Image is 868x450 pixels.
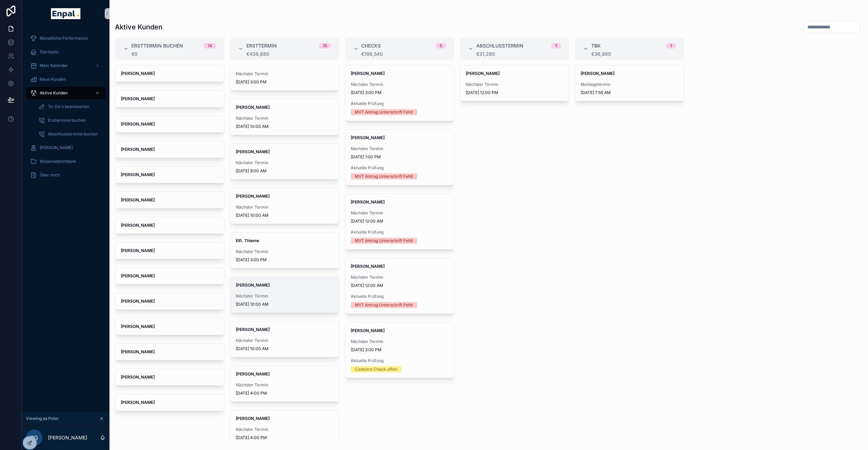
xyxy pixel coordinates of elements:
[115,267,224,284] a: [PERSON_NAME]
[121,324,155,329] strong: [PERSON_NAME]
[361,42,381,49] span: Checks
[236,302,334,307] span: [DATE] 10:00 AM
[236,249,334,254] span: Nächster Termin
[236,427,334,432] span: Nächster Termin
[236,238,259,243] strong: Elfi. Thieme
[115,242,224,259] a: [PERSON_NAME]
[121,197,155,202] strong: [PERSON_NAME]
[236,327,270,332] strong: [PERSON_NAME]
[115,191,224,209] a: [PERSON_NAME]
[236,105,270,110] strong: [PERSON_NAME]
[555,43,557,49] div: 1
[115,394,224,411] a: [PERSON_NAME]
[48,104,89,109] span: To-Do's beantworten
[236,435,334,440] span: [DATE] 4:00 PM
[466,71,500,76] strong: [PERSON_NAME]
[230,410,339,446] a: [PERSON_NAME]Nächster Termin[DATE] 4:00 PM
[345,129,454,185] a: [PERSON_NAME]Nächster Termin[DATE] 1:00 PMAktuelle PrüfungMVT Antrag Unterschrift Fehlt
[466,82,563,87] span: Nächster Termin
[115,343,224,360] a: [PERSON_NAME]
[476,42,523,49] span: Abschlusstermin
[40,63,68,68] span: Mein Kalender
[575,65,684,101] a: [PERSON_NAME]Montagetermin[DATE] 7:56 AM
[236,194,270,199] strong: [PERSON_NAME]
[351,328,385,333] strong: [PERSON_NAME]
[236,382,334,388] span: Nächster Termin
[40,145,73,150] span: [PERSON_NAME]
[115,65,224,82] a: [PERSON_NAME]
[323,43,327,49] div: 15
[351,165,449,171] span: Aktuelle Prüfung
[230,188,339,224] a: [PERSON_NAME]Nächster Termin[DATE] 10:00 AM
[121,223,155,228] strong: [PERSON_NAME]
[115,22,163,32] h1: Aktive Kunden
[115,116,224,133] a: [PERSON_NAME]
[361,51,446,57] div: €186,540
[115,141,224,158] a: [PERSON_NAME]
[236,71,334,77] span: Nächster Termin
[351,82,449,87] span: Nächster Termin
[236,124,334,129] span: [DATE] 10:00 AM
[246,51,331,57] div: €438,680
[351,283,449,288] span: [DATE] 12:00 AM
[48,434,87,441] p: [PERSON_NAME]
[236,346,334,352] span: [DATE] 10:00 AM
[230,366,339,402] a: [PERSON_NAME]Nächster Termin[DATE] 4:00 PM
[230,321,339,357] a: [PERSON_NAME]Nächster Termin[DATE] 10:00 AM
[115,293,224,310] a: [PERSON_NAME]
[48,131,98,137] span: Abschlusstermine buchen
[236,257,334,263] span: [DATE] 3:00 PM
[40,77,66,82] span: Neue Kunden
[121,121,155,127] strong: [PERSON_NAME]
[351,219,449,224] span: [DATE] 12:00 AM
[236,213,334,218] span: [DATE] 10:00 AM
[121,172,155,177] strong: [PERSON_NAME]
[351,199,385,204] strong: [PERSON_NAME]
[345,258,454,314] a: [PERSON_NAME]Nächster Termin[DATE] 12:00 AMAktuelle PrüfungMVT Antrag Unterschrift Fehlt
[670,43,672,49] div: 1
[230,277,339,313] a: [PERSON_NAME]Nächster Termin[DATE] 10:00 AM
[34,101,105,113] a: To-Do's beantworten
[355,366,397,372] div: Cadastre Check offen
[591,42,601,49] span: TBK
[351,229,449,235] span: Aktuelle Prüfung
[40,90,68,96] span: Aktive Kunden
[22,27,109,190] div: scrollable content
[351,275,449,280] span: Nächster Termin
[476,51,561,57] div: €31,280
[230,232,339,268] a: Elfi. ThiemeNächster Termin[DATE] 3:00 PM
[26,416,59,421] span: Viewing as Peter
[26,155,105,168] a: Wissensdatenbank
[34,114,105,127] a: Ersttermine buchen
[581,90,678,95] span: [DATE] 7:56 AM
[351,358,449,363] span: Aktuelle Prüfung
[351,294,449,299] span: Aktuelle Prüfung
[351,264,385,269] strong: [PERSON_NAME]
[121,96,155,101] strong: [PERSON_NAME]
[591,51,676,57] div: €36,980
[121,299,155,304] strong: [PERSON_NAME]
[121,71,155,76] strong: [PERSON_NAME]
[345,322,454,378] a: [PERSON_NAME]Nächster Termin[DATE] 3:00 PMAktuelle PrüfungCadastre Check offen
[351,71,385,76] strong: [PERSON_NAME]
[345,65,454,121] a: [PERSON_NAME]Nächster Termin[DATE] 3:00 PMAktuelle PrüfungMVT Antrag Unterschrift Fehlt
[34,128,105,140] a: Abschlusstermine buchen
[26,73,105,85] a: Neue Kunden
[230,143,339,180] a: [PERSON_NAME]Nächster Termin[DATE] 9:00 AM
[466,90,563,95] span: [DATE] 12:00 PM
[26,169,105,181] a: Über mich
[460,65,569,101] a: [PERSON_NAME]Nächster Termin[DATE] 12:00 PM
[351,101,449,106] span: Aktuelle Prüfung
[121,349,155,354] strong: [PERSON_NAME]
[236,293,334,299] span: Nächster Termin
[440,43,442,49] div: 5
[121,273,155,278] strong: [PERSON_NAME]
[236,168,334,174] span: [DATE] 9:00 AM
[121,147,155,152] strong: [PERSON_NAME]
[115,90,224,107] a: [PERSON_NAME]
[40,159,76,164] span: Wissensdatenbank
[351,90,449,95] span: [DATE] 3:00 PM
[355,302,413,308] div: MVT Antrag Unterschrift Fehlt
[131,51,216,57] div: €0
[115,166,224,183] a: [PERSON_NAME]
